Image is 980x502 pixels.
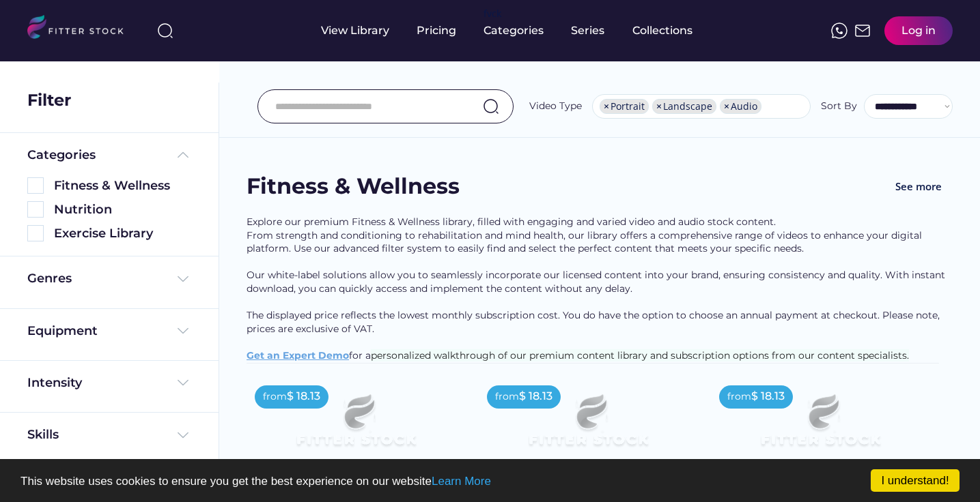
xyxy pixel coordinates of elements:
[247,171,460,202] div: Fitness & Wellness
[27,201,44,218] img: Rectangle%205126.svg
[247,349,349,361] a: Get an Expert Demo
[175,427,191,443] img: Frame%20%284%29.svg
[27,177,44,194] img: Rectangle%205126.svg
[432,475,491,488] a: Learn More
[27,225,44,241] img: Rectangle%205126.svg
[268,377,443,475] img: Frame%2079%20%281%29.svg
[656,102,662,111] span: ×
[287,389,320,404] div: $ 18.13
[175,147,191,163] img: Frame%20%285%29.svg
[27,426,61,443] div: Skills
[484,23,544,38] div: Categories
[27,89,71,112] div: Filter
[901,386,970,449] iframe: chat widget
[321,23,389,38] div: View Library
[263,390,287,404] div: from
[20,475,960,487] p: This website uses cookies to ensure you get the best experience on our website
[175,271,191,287] img: Frame%20%284%29.svg
[54,177,191,194] div: Fitness & Wellness
[831,23,848,39] img: meteor-icons_whatsapp%20%281%29.svg
[733,377,908,475] img: Frame%2079%20%281%29.svg
[571,23,605,38] div: Series
[854,23,871,39] img: Frame%2051.svg
[821,100,857,113] div: Sort By
[720,99,761,114] li: Audio
[484,7,501,20] div: fvck
[247,309,942,335] span: The displayed price reflects the lowest monthly subscription cost. You do have the option to choo...
[632,23,692,38] div: Collections
[724,102,729,111] span: ×
[175,323,191,339] img: Frame%20%284%29.svg
[727,390,751,404] div: from
[247,216,953,363] div: Explore our premium Fitness & Wellness library, filled with engaging and varied video and audio s...
[519,389,552,404] div: $ 18.13
[604,102,609,111] span: ×
[175,374,191,391] img: Frame%20%284%29.svg
[884,171,953,202] button: See more
[483,98,499,115] img: search-normal.svg
[27,374,82,392] div: Intensity
[371,349,909,361] span: personalized walkthrough of our premium content library and subscription options from our content...
[901,23,936,38] div: Log in
[751,389,785,404] div: $ 18.13
[529,100,582,113] div: Video Type
[27,323,98,340] div: Equipment
[600,99,649,114] li: Portrait
[54,201,191,218] div: Nutrition
[27,147,96,164] div: Categories
[871,469,960,492] a: I understand!
[501,377,675,475] img: Frame%2079%20%281%29.svg
[417,23,456,38] div: Pricing
[652,99,716,114] li: Landscape
[54,225,191,242] div: Exercise Library
[495,390,519,404] div: from
[923,447,966,488] iframe: chat widget
[157,23,173,39] img: search-normal%203.svg
[27,15,135,43] img: LOGO.svg
[27,270,72,287] div: Genres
